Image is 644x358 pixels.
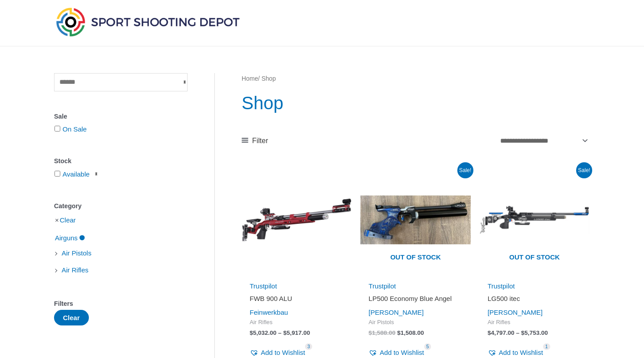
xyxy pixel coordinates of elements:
[497,133,590,148] select: Shop order
[305,343,312,350] span: 3
[488,294,581,306] a: LG500 itec
[54,126,60,132] input: On Sale
[521,329,548,336] bdi: 5,753.00
[488,282,515,290] a: Trustpilot
[368,319,462,326] span: Air Pistols
[54,297,188,310] div: Filters
[283,329,287,336] span: $
[54,234,86,241] a: Airguns
[397,329,424,336] bdi: 1,508.00
[242,91,590,115] h1: Shop
[60,216,76,224] a: Clear
[250,329,253,336] span: $
[499,349,543,356] span: Add to Wishlist
[54,200,188,213] div: Category
[368,294,462,303] h2: LP500 Economy Blue Angel
[368,329,372,336] span: $
[250,282,277,290] a: Trustpilot
[368,329,395,336] bdi: 1,588.00
[61,263,89,278] span: Air Rifles
[54,5,242,38] img: Sport Shooting Depot
[360,165,470,275] a: Out of stock
[521,329,525,336] span: $
[480,165,590,275] a: Out of stock
[480,165,590,275] img: LG500 itec
[380,349,424,356] span: Add to Wishlist
[54,171,60,177] input: Available
[283,329,310,336] bdi: 5,917.00
[242,75,258,82] a: Home
[63,170,99,178] a: Available
[576,162,592,178] span: Sale!
[488,319,581,326] span: Air Rifles
[261,349,305,356] span: Add to Wishlist
[242,73,590,85] nav: Breadcrumb
[250,319,343,326] span: Air Rifles
[242,165,351,275] img: FWB 900 ALU
[54,110,188,123] div: Sale
[250,309,288,316] a: Feinwerkbau
[242,134,268,148] a: Filter
[488,294,581,303] h2: LG500 itec
[488,309,543,316] a: [PERSON_NAME]
[488,329,514,336] bdi: 4,797.00
[250,294,343,303] h2: FWB 900 ALU
[516,329,520,336] span: –
[368,309,423,316] a: [PERSON_NAME]
[54,310,89,325] button: Clear
[368,282,396,290] a: Trustpilot
[61,249,92,256] a: Air Pistols
[367,247,464,268] span: Out of stock
[54,230,79,246] span: Airguns
[486,247,583,268] span: Out of stock
[457,162,473,178] span: Sale!
[54,155,188,168] div: Stock
[250,294,343,306] a: FWB 900 ALU
[543,343,550,350] span: 1
[61,266,89,273] a: Air Rifles
[424,343,431,350] span: 5
[368,294,462,306] a: LP500 Economy Blue Angel
[397,329,401,336] span: $
[278,329,282,336] span: –
[63,125,87,133] a: On Sale
[360,165,470,275] img: LP500 Economy Blue Angel
[488,329,491,336] span: $
[250,329,276,336] bdi: 5,032.00
[252,134,268,148] span: Filter
[61,246,92,261] span: Air Pistols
